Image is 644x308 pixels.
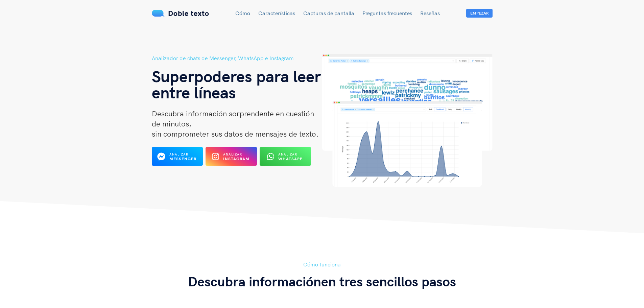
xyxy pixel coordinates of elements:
[152,8,209,18] a: Doble texto
[258,10,295,17] a: Características
[278,156,303,161] font: WhatsApp
[470,10,488,16] font: Empezar
[303,261,341,268] font: Cómo funciona
[466,9,493,18] button: Empezar
[152,10,165,17] img: mS3x8y1f88AAAAABJRU5ErkJggg==
[169,152,188,157] font: Analizar
[152,156,203,162] a: Analizar Messenger
[206,147,257,166] button: Analizar Instagram
[321,273,456,290] font: en tres sencillos pasos
[152,66,321,86] font: Superpoderes para leer
[278,152,297,157] font: Analizar
[420,10,440,17] a: Reseñas
[362,10,412,17] a: Preguntas frecuentes
[152,147,203,166] button: Analizar Messenger
[152,109,314,128] font: Descubra información sorprendente en cuestión de minutos,
[152,129,318,139] font: sin comprometer sus datos de mensajes de texto.
[206,156,257,162] a: Analizar Instagram
[188,273,321,290] font: Descubra información
[260,147,311,166] button: Analizar WhatsApp
[152,82,236,102] font: entre líneas
[168,8,209,18] font: Doble texto
[260,156,311,162] a: Analizar WhatsApp
[169,156,196,161] font: Messenger
[235,10,250,17] a: Cómo
[152,55,294,62] font: Analizador de chats de Messenger, WhatsApp e Instagram
[223,152,242,157] font: Analizar
[303,10,354,17] a: Capturas de pantalla
[223,156,249,161] font: Instagram
[322,54,493,187] img: héroe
